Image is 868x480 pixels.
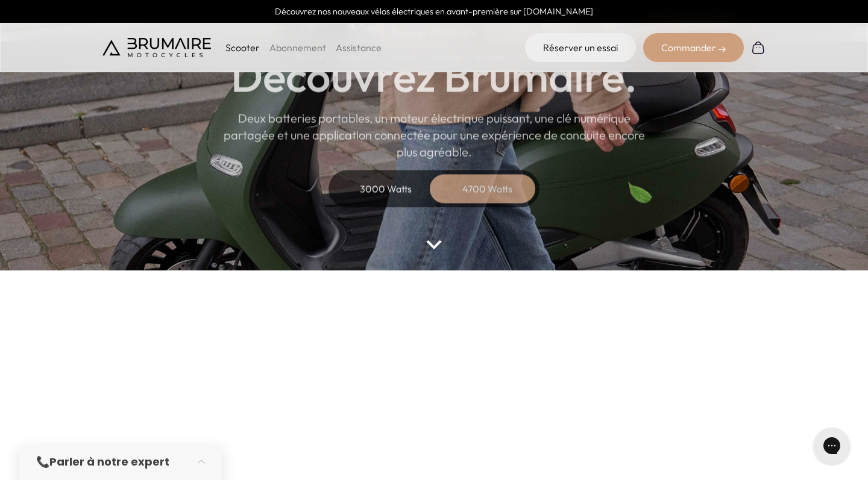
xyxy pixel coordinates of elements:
[808,423,856,468] iframe: Gorgias live chat messenger
[719,46,726,53] img: right-arrow-2.png
[231,54,637,98] h1: Découvrez Brumaire.
[439,174,535,203] div: 4700 Watts
[102,38,211,57] img: Brumaire Motocycles
[525,33,636,62] a: Réserver un essai
[269,42,326,54] a: Abonnement
[223,110,645,160] p: Deux batteries portables, un moteur électrique puissant, une clé numérique partagée et une applic...
[338,174,434,203] div: 3000 Watts
[751,40,766,55] img: Panier
[336,42,382,54] a: Assistance
[225,40,260,55] p: Scooter
[426,240,442,249] img: arrow-bottom.png
[643,33,744,62] div: Commander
